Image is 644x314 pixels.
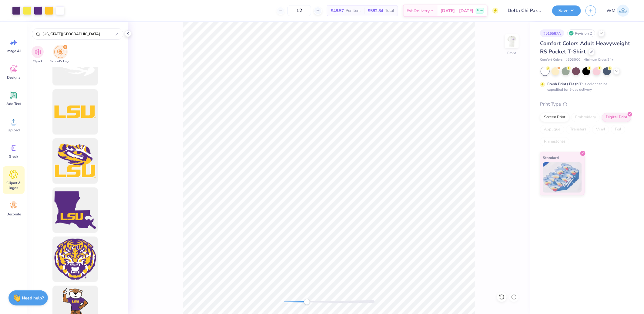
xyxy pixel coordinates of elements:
span: Upload [8,128,20,133]
span: Add Text [6,101,21,106]
button: filter button [50,46,70,64]
input: Untitled Design [503,5,548,17]
span: Per Item [346,8,361,14]
div: This color can be expedited for 5 day delivery. [547,81,622,92]
span: Designs [7,75,20,80]
div: Accessibility label [304,299,310,305]
button: filter button [32,46,44,64]
div: Foil [611,125,625,134]
div: Front [508,50,516,56]
img: Wilfredo Manabat [617,5,629,17]
span: Image AI [7,49,21,53]
div: filter for Clipart [32,46,44,64]
span: Clipart [33,59,42,64]
img: School's Logo Image [57,49,64,56]
div: filter for School's Logo [50,46,70,64]
div: # 516587A [540,29,564,37]
input: – – [287,5,311,16]
span: Standard [543,154,559,161]
div: Screen Print [540,113,569,122]
div: Print Type [540,101,632,108]
span: $48.57 [331,8,344,14]
span: [DATE] - [DATE] [441,8,473,14]
div: Rhinestones [540,137,569,146]
span: Total [385,8,394,14]
span: Greek [9,154,18,159]
img: Front [506,35,518,47]
img: Standard [543,162,582,193]
span: Est. Delivery [407,8,430,14]
span: $582.84 [368,8,383,14]
span: Comfort Colors Adult Heavyweight RS Pocket T-Shirt [540,40,630,55]
span: Clipart & logos [4,181,24,190]
span: Free [477,8,483,13]
span: WM [606,7,615,14]
input: Try "WashU" [42,31,116,37]
div: Revision 2 [567,29,595,37]
strong: Fresh Prints Flash: [547,82,579,86]
span: # 6030CC [565,57,580,62]
div: Vinyl [592,125,609,134]
div: Applique [540,125,564,134]
span: School's Logo [50,59,70,64]
a: WM [604,5,632,17]
span: Comfort Colors [540,57,562,62]
span: Decorate [6,212,21,217]
div: Embroidery [571,113,600,122]
div: Transfers [566,125,590,134]
img: Clipart Image [34,49,41,56]
div: Digital Print [602,113,631,122]
span: Minimum Order: 24 + [583,57,614,62]
strong: Need help? [22,295,44,301]
button: Save [552,5,581,16]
